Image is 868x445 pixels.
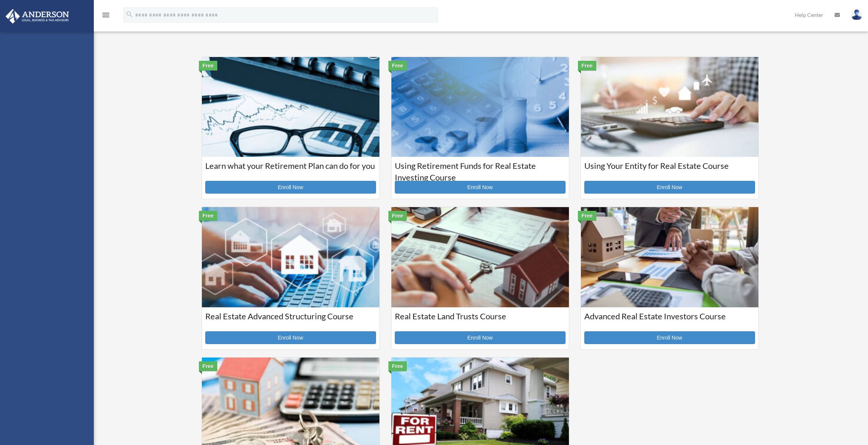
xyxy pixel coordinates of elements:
[578,211,597,221] div: Free
[101,11,110,20] i: menu
[584,331,755,344] a: Enroll Now
[584,311,755,329] h3: Advanced Real Estate Investors Course
[199,61,218,71] div: Free
[125,10,134,18] i: search
[584,181,755,194] a: Enroll Now
[388,211,407,221] div: Free
[395,331,566,344] a: Enroll Now
[395,181,566,194] a: Enroll Now
[205,311,376,329] h3: Real Estate Advanced Structuring Course
[205,181,376,194] a: Enroll Now
[584,160,755,179] h3: Using Your Entity for Real Estate Course
[851,9,862,20] img: User Pic
[578,61,597,71] div: Free
[395,160,566,179] h3: Using Retirement Funds for Real Estate Investing Course
[205,331,376,344] a: Enroll Now
[3,9,71,24] img: Anderson Advisors Platinum Portal
[395,311,566,329] h3: Real Estate Land Trusts Course
[199,211,218,221] div: Free
[388,361,407,371] div: Free
[199,361,218,371] div: Free
[101,13,110,20] a: menu
[205,160,376,179] h3: Learn what your Retirement Plan can do for you
[388,61,407,71] div: Free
